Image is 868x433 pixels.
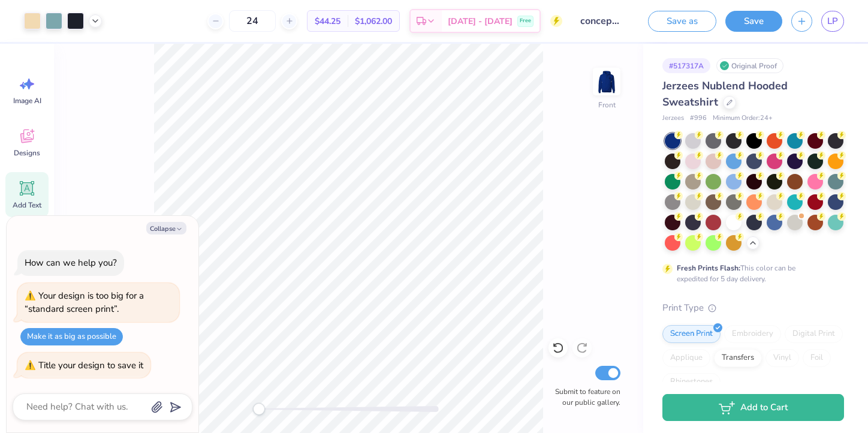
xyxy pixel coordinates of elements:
[13,96,41,106] span: Image AI
[713,113,773,124] span: Minimum Order: 24 +
[677,263,824,284] div: This color can be expedited for 5 day delivery.
[229,10,276,32] input: – –
[662,394,844,421] button: Add to Cart
[662,58,710,73] div: # 517317A
[662,113,684,124] span: Jerzees
[20,328,123,345] button: Make it as big as possible
[520,17,531,25] span: Free
[803,349,831,367] div: Foil
[648,11,716,32] button: Save as
[598,100,616,110] div: Front
[724,325,781,343] div: Embroidery
[662,301,844,315] div: Print Type
[14,148,40,158] span: Designs
[571,9,630,33] input: Untitled Design
[716,58,783,73] div: Original Proof
[38,359,143,371] div: Title your design to save it
[355,15,392,28] span: $1,062.00
[25,257,117,269] div: How can we help you?
[315,15,340,28] span: $44.25
[595,70,619,94] img: Front
[25,290,144,315] div: Your design is too big for a “standard screen print”.
[662,325,721,343] div: Screen Print
[253,403,265,415] div: Accessibility label
[827,14,838,28] span: LP
[714,349,762,367] div: Transfers
[146,222,186,234] button: Collapse
[548,386,620,408] label: Submit to feature on our public gallery.
[677,263,740,273] strong: Fresh Prints Flash:
[662,349,710,367] div: Applique
[662,373,721,391] div: Rhinestones
[821,11,844,32] a: LP
[448,15,513,28] span: [DATE] - [DATE]
[725,11,782,32] button: Save
[785,325,843,343] div: Digital Print
[13,200,41,210] span: Add Text
[765,349,799,367] div: Vinyl
[662,79,788,109] span: Jerzees Nublend Hooded Sweatshirt
[690,113,707,124] span: # 996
